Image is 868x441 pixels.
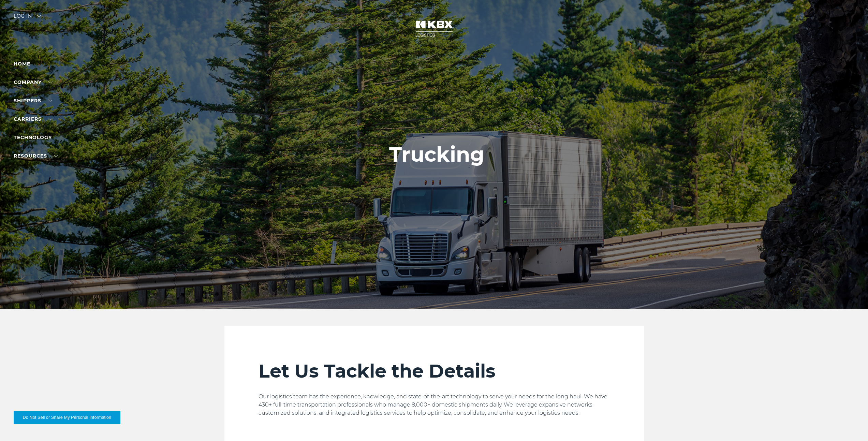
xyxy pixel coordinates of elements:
[14,98,52,104] a: SHIPPERS
[14,153,58,159] a: RESOURCES
[14,61,30,67] a: Home
[14,134,52,141] a: Technology
[259,393,610,417] p: Our logistics team has the experience, knowledge, and state-of-the-art technology to serve your n...
[14,79,53,85] a: Company
[409,14,460,44] img: kbx logo
[259,360,610,382] h2: Let Us Tackle the Details
[37,15,41,17] img: arrow
[14,116,53,122] a: Carriers
[14,14,41,24] div: Log in
[834,408,868,441] iframe: Chat Widget
[14,411,120,424] button: Do Not Sell or Share My Personal Information
[389,143,484,166] h1: Trucking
